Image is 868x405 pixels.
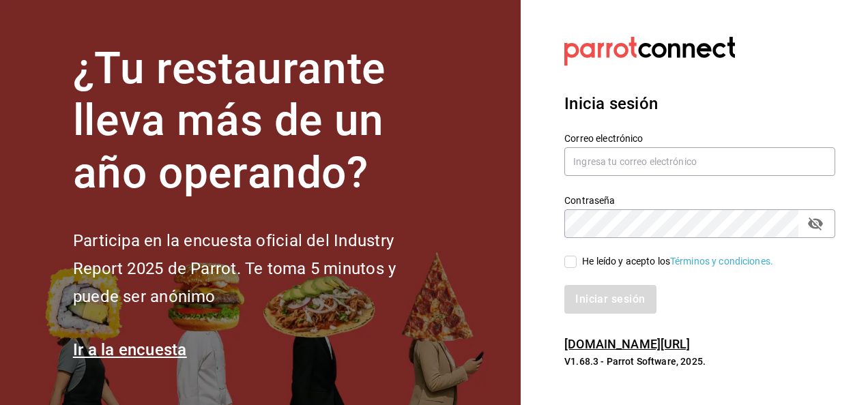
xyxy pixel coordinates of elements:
[582,254,773,269] div: He leído y acepto los
[564,91,835,116] h3: Inicia sesión
[564,195,835,205] label: Contraseña
[73,43,442,200] h1: ¿Tu restaurante lleva más de un año operando?
[73,340,187,359] a: Ir a la encuesta
[564,355,835,368] p: V1.68.3 - Parrot Software, 2025.
[670,256,773,267] a: Términos y condiciones.
[73,227,442,310] h2: Participa en la encuesta oficial del Industry Report 2025 de Parrot. Te toma 5 minutos y puede se...
[564,337,690,351] a: [DOMAIN_NAME][URL]
[564,147,835,176] input: Ingresa tu correo electrónico
[564,133,835,142] label: Correo electrónico
[804,212,827,235] button: passwordField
